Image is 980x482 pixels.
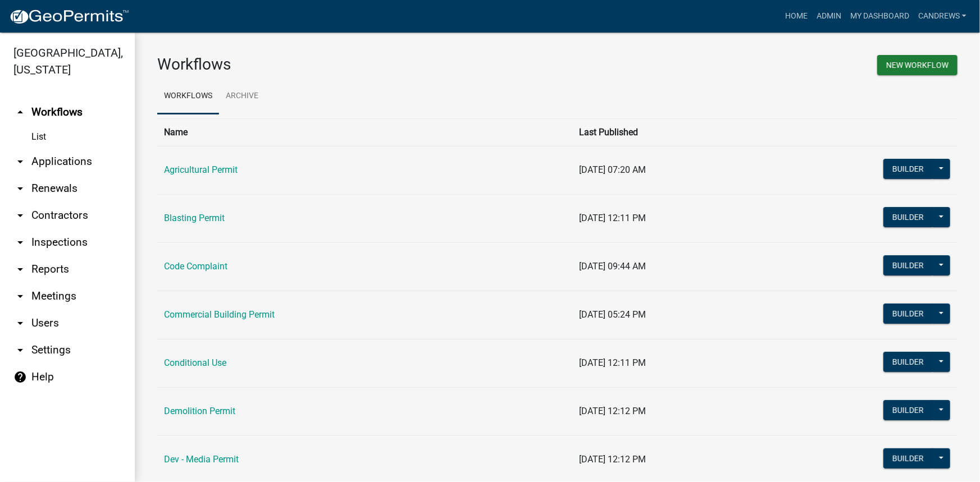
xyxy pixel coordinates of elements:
[579,406,646,416] span: [DATE] 12:12 PM
[13,290,27,303] i: arrow_drop_down
[914,6,971,27] a: candrews
[883,159,933,179] button: Builder
[164,164,238,175] a: Agricultural Permit
[883,448,933,469] button: Builder
[812,6,846,27] a: Admin
[579,357,646,368] span: [DATE] 12:11 PM
[579,213,646,223] span: [DATE] 12:11 PM
[877,55,958,75] button: New Workflow
[164,261,227,272] a: Code Complaint
[157,118,572,146] th: Name
[579,164,646,175] span: [DATE] 07:20 AM
[883,255,933,276] button: Builder
[157,79,219,114] a: Workflows
[13,155,27,168] i: arrow_drop_down
[164,213,225,223] a: Blasting Permit
[164,406,235,416] a: Demolition Permit
[883,304,933,324] button: Builder
[846,6,914,27] a: My Dashboard
[579,454,646,465] span: [DATE] 12:12 PM
[13,370,27,384] i: help
[13,316,27,330] i: arrow_drop_down
[13,263,27,276] i: arrow_drop_down
[579,309,646,320] span: [DATE] 05:24 PM
[13,105,27,119] i: arrow_drop_up
[219,79,265,114] a: Archive
[883,207,933,227] button: Builder
[13,209,27,222] i: arrow_drop_down
[164,357,226,368] a: Conditional Use
[13,182,27,195] i: arrow_drop_down
[164,309,275,320] a: Commercial Building Permit
[579,261,646,272] span: [DATE] 09:44 AM
[157,55,549,74] h3: Workflows
[883,352,933,372] button: Builder
[13,236,27,249] i: arrow_drop_down
[883,400,933,420] button: Builder
[781,6,812,27] a: Home
[572,118,819,146] th: Last Published
[13,343,27,357] i: arrow_drop_down
[164,454,239,465] a: Dev - Media Permit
